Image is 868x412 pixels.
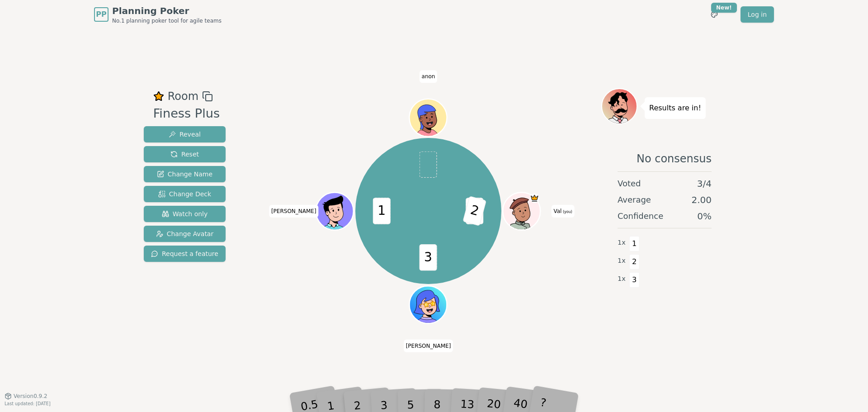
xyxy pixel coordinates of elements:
[711,3,737,13] div: New!
[637,152,712,166] span: No consensus
[153,88,164,104] button: Remove as favourite
[706,6,722,23] button: New!
[156,229,214,238] span: Change Avatar
[144,226,226,242] button: Change Avatar
[618,274,626,284] span: 1 x
[420,70,438,83] span: Click to change your name
[144,186,226,202] button: Change Deck
[169,130,201,139] span: Reveal
[404,339,453,352] span: Click to change your name
[691,194,712,206] span: 2.00
[561,210,572,214] span: (you)
[112,5,222,17] span: Planning Poker
[112,17,222,24] span: No.1 planning poker tool for agile teams
[144,206,226,222] button: Watch only
[618,238,626,248] span: 1 x
[158,189,211,199] span: Change Deck
[618,194,651,206] span: Average
[420,244,437,270] span: 3
[168,88,198,104] span: Room
[551,205,574,218] span: Click to change your name
[530,194,539,203] span: Val is the host
[151,249,218,258] span: Request a feature
[170,150,199,159] span: Reset
[697,210,712,223] span: 0 %
[144,146,226,162] button: Reset
[618,256,626,266] span: 1 x
[629,254,640,270] span: 2
[162,209,208,218] span: Watch only
[629,236,640,251] span: 1
[5,401,51,406] span: Last updated: [DATE]
[463,196,487,226] span: 2
[144,166,226,182] button: Change Name
[741,6,774,23] a: Log in
[153,104,220,123] div: Finess Plus
[5,393,47,400] button: Version0.9.2
[697,177,712,190] span: 3 / 4
[269,205,319,218] span: Click to change your name
[157,170,212,179] span: Change Name
[96,9,106,20] span: PP
[649,102,701,114] p: Results are in!
[94,5,222,24] a: PPPlanning PokerNo.1 planning poker tool for agile teams
[629,272,640,288] span: 3
[618,177,641,190] span: Voted
[504,194,539,229] button: Click to change your avatar
[144,246,226,262] button: Request a feature
[14,393,47,400] span: Version 0.9.2
[373,198,391,224] span: 1
[144,126,226,142] button: Reveal
[618,210,663,223] span: Confidence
